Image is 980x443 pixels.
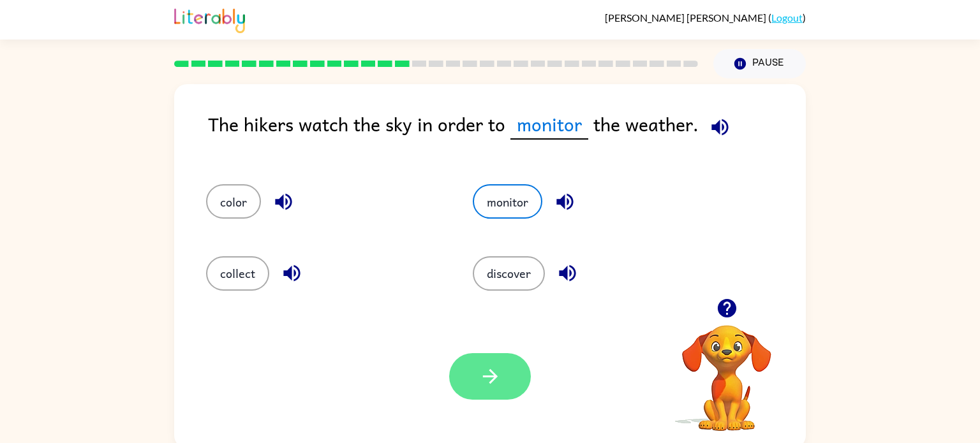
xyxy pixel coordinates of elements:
div: The hikers watch the sky in order to the weather. [208,110,806,159]
a: Logout [771,11,803,24]
button: Pause [713,49,806,78]
button: collect [206,256,269,291]
span: [PERSON_NAME] [PERSON_NAME] [605,11,768,24]
button: color [206,184,261,219]
span: monitor [510,110,588,140]
video: Your browser must support playing .mp4 files to use Literably. Please try using another browser. [663,305,791,433]
button: discover [473,256,545,291]
div: ( ) [605,11,806,24]
img: Literably [174,5,245,33]
button: monitor [473,184,542,219]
